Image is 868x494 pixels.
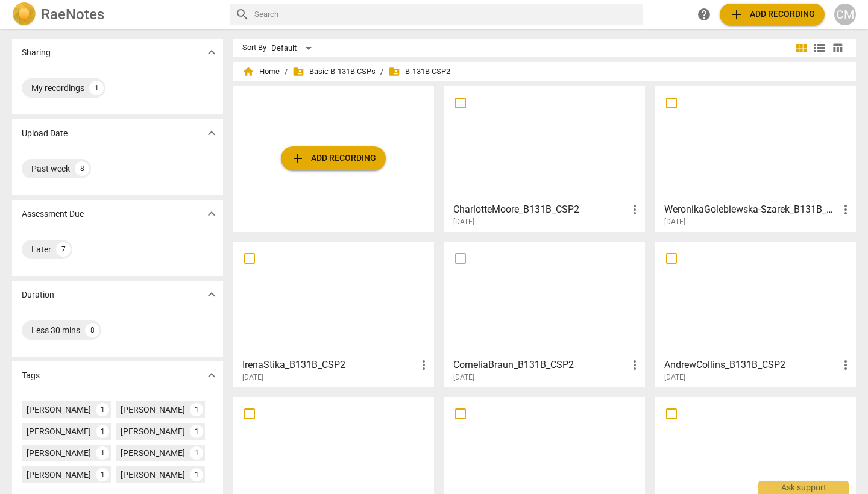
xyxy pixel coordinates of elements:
[203,43,221,61] button: Show more
[664,358,838,372] h3: AndrewCollins_B131B_CSP2
[838,358,853,372] span: more_vert
[203,366,221,384] button: Show more
[281,146,386,170] button: Upload
[254,5,638,24] input: Search
[203,124,221,142] button: Show more
[659,90,852,227] a: WeronikaGolebiewska-Szarek_B131B_CSP2[DATE]
[22,289,54,301] p: Duration
[729,7,744,22] span: add
[96,425,109,438] div: 1
[22,369,40,382] p: Tags
[31,163,70,175] div: Past week
[388,66,400,78] span: folder_shared
[417,358,431,372] span: more_vert
[22,127,68,140] p: Upload Date
[832,42,843,54] span: table_chart
[204,287,219,302] span: expand_more
[242,43,266,52] div: Sort By
[242,66,280,78] span: Home
[27,404,91,416] div: [PERSON_NAME]
[27,469,91,481] div: [PERSON_NAME]
[448,90,641,227] a: CharlotteMoore_B131B_CSP2[DATE]
[203,286,221,304] button: Show more
[291,151,376,166] span: Add recording
[190,468,203,481] div: 1
[96,446,109,460] div: 1
[237,246,430,382] a: IrenaStika_B131B_CSP2[DATE]
[56,242,71,257] div: 7
[242,66,254,78] span: home
[203,205,221,223] button: Show more
[834,4,856,25] button: CM
[453,358,627,372] h3: CorneliaBraun_B131B_CSP2
[121,447,185,459] div: [PERSON_NAME]
[380,67,383,77] span: /
[96,403,109,416] div: 1
[729,7,815,22] span: Add recording
[27,447,91,459] div: [PERSON_NAME]
[190,446,203,460] div: 1
[664,202,838,217] h3: WeronikaGolebiewska-Szarek_B131B_CSP2
[453,217,474,227] span: [DATE]
[121,469,185,481] div: [PERSON_NAME]
[89,81,104,95] div: 1
[96,468,109,481] div: 1
[720,4,825,25] button: Upload
[31,324,80,336] div: Less 30 mins
[285,67,288,77] span: /
[242,372,263,383] span: [DATE]
[204,368,219,383] span: expand_more
[697,7,711,22] span: help
[627,202,642,217] span: more_vert
[812,41,826,55] span: view_list
[828,39,846,57] button: Table view
[204,207,219,221] span: expand_more
[810,39,828,57] button: List view
[453,202,627,217] h3: CharlotteMoore_B131B_CSP2
[627,358,642,372] span: more_vert
[121,425,185,437] div: [PERSON_NAME]
[758,481,849,494] div: Ask support
[794,41,808,55] span: view_module
[85,323,99,337] div: 8
[388,66,450,78] span: B-131B CSP2
[204,126,219,140] span: expand_more
[448,246,641,382] a: CorneliaBraun_B131B_CSP2[DATE]
[22,208,84,220] p: Assessment Due
[292,66,376,78] span: Basic B-131B CSPs
[12,2,221,27] a: LogoRaeNotes
[659,246,852,382] a: AndrewCollins_B131B_CSP2[DATE]
[838,202,853,217] span: more_vert
[664,372,685,383] span: [DATE]
[12,2,36,27] img: Logo
[190,425,203,438] div: 1
[75,161,89,176] div: 8
[27,425,91,437] div: [PERSON_NAME]
[41,6,104,23] h2: RaeNotes
[664,217,685,227] span: [DATE]
[242,358,417,372] h3: IrenaStika_B131B_CSP2
[204,45,219,60] span: expand_more
[453,372,474,383] span: [DATE]
[693,4,715,25] a: Help
[190,403,203,416] div: 1
[121,404,185,416] div: [PERSON_NAME]
[792,39,810,57] button: Tile view
[31,82,84,94] div: My recordings
[22,46,51,59] p: Sharing
[292,66,304,78] span: folder_shared
[31,243,51,255] div: Later
[291,151,305,166] span: add
[235,7,250,22] span: search
[271,39,316,58] div: Default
